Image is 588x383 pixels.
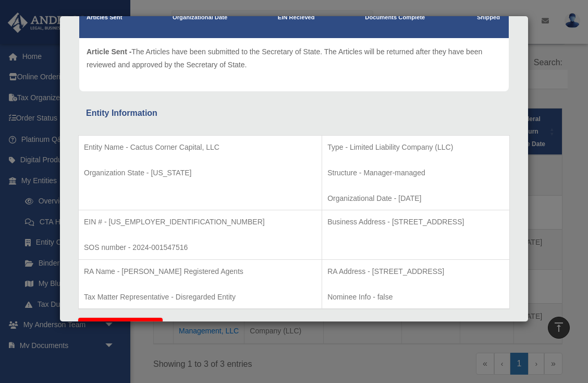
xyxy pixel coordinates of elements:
[327,192,504,205] p: Organizational Date - [DATE]
[87,45,501,71] p: The Articles have been submitted to the Secretary of State. The Articles will be returned after t...
[327,166,504,179] p: Structure - Manager-managed
[327,141,504,154] p: Type - Limited Liability Company (LLC)
[84,216,316,229] p: EIN # - [US_EMPLOYER_IDENTIFICATION_NUMBER]
[327,265,504,278] p: RA Address - [STREET_ADDRESS]
[84,241,316,254] p: SOS number - 2024-001547516
[87,47,131,56] span: Article Sent -
[327,216,504,229] p: Business Address - [STREET_ADDRESS]
[84,166,316,179] p: Organization State - [US_STATE]
[84,265,316,278] p: RA Name - [PERSON_NAME] Registered Agents
[173,13,227,23] p: Organizational Date
[87,13,122,23] p: Articles Sent
[327,291,504,304] p: Nominee Info - false
[365,13,425,23] p: Documents Complete
[278,13,315,23] p: EIN Recieved
[86,106,502,121] div: Entity Information
[84,141,316,154] p: Entity Name - Cactus Corner Capital, LLC
[475,13,501,23] p: Shipped
[84,291,316,304] p: Tax Matter Representative - Disregarded Entity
